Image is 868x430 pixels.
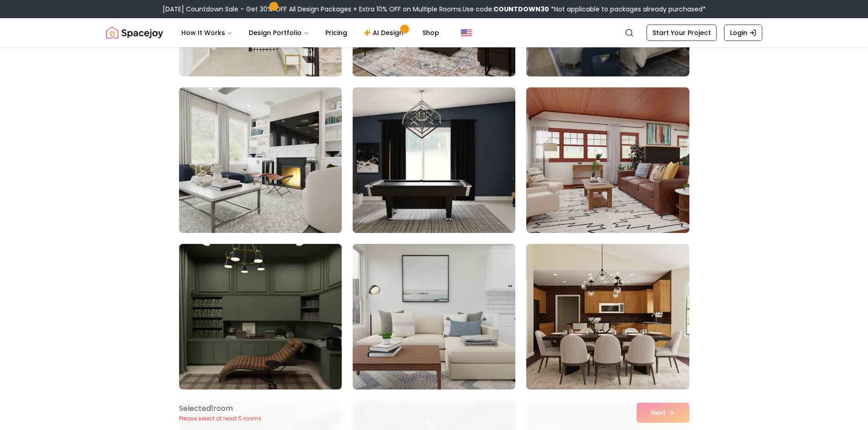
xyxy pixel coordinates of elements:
[179,415,262,422] p: Please select at least 5 rooms
[163,5,706,14] div: [DATE] Countdown Sale – Get 30% OFF All Design Packages + Extra 10% OFF on Multiple Rooms.
[174,24,447,42] nav: Main
[493,5,549,14] b: COUNTDOWN30
[106,18,762,47] nav: Global
[356,24,413,42] a: AI Design
[241,24,316,42] button: Design Portfolio
[179,87,342,233] img: Room room-16
[353,87,515,233] img: Room room-17
[647,25,717,41] a: Start Your Project
[549,5,706,14] span: *Not applicable to packages already purchased*
[415,24,447,42] a: Shop
[179,403,262,414] p: Selected 1 room
[318,24,354,42] a: Pricing
[526,244,689,390] img: Room room-21
[179,244,342,390] img: Room room-19
[462,5,549,14] span: Use code:
[724,25,762,41] a: Login
[174,24,240,42] button: How It Works
[461,27,472,38] img: United States
[106,24,163,42] a: Spacejoy
[106,24,163,42] img: Spacejoy Logo
[353,244,515,390] img: Room room-20
[526,87,689,233] img: Room room-18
